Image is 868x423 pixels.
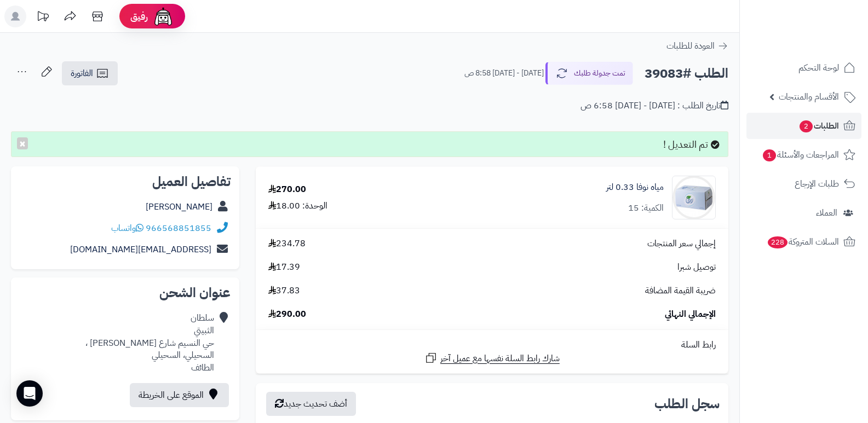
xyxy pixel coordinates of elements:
a: [PERSON_NAME] [146,200,212,213]
span: طلبات الإرجاع [795,176,839,192]
a: طلبات الإرجاع [746,171,861,197]
a: السلات المتروكة228 [746,229,861,255]
a: العودة للطلبات [666,39,728,53]
div: تم التعديل ! [11,131,728,158]
span: 228 [768,236,787,248]
span: الأقسام والمنتجات [779,89,839,105]
a: شارك رابط السلة نفسها مع عميل آخر [424,351,560,365]
div: 270.00 [268,183,306,196]
img: ai-face.png [152,5,174,27]
a: [EMAIL_ADDRESS][DOMAIN_NAME] [70,243,211,256]
span: إجمالي سعر المنتجات [647,237,716,250]
span: العودة للطلبات [666,39,715,53]
span: لوحة التحكم [798,60,839,76]
a: المراجعات والأسئلة1 [746,142,861,168]
span: ضريبة القيمة المضافة [645,285,716,297]
a: الموقع على الخريطة [130,383,229,407]
a: مياه نوفا 0.33 لتر [606,181,664,194]
span: 2 [800,120,813,132]
h3: سجل الطلب [654,397,720,410]
span: الإجمالي النهائي [665,308,716,321]
h2: عنوان الشحن [20,286,231,299]
span: 17.39 [268,261,300,274]
div: Open Intercom Messenger [16,380,43,407]
button: أضف تحديث جديد [266,392,356,416]
a: تحديثات المنصة [29,5,56,30]
a: العملاء [746,200,861,226]
small: [DATE] - [DATE] 8:58 ص [464,68,544,79]
div: الكمية: 15 [628,202,664,215]
span: 37.83 [268,285,300,297]
a: الطلبات2 [746,113,861,139]
span: الفاتورة [71,67,93,80]
div: الوحدة: 18.00 [268,200,327,212]
div: تاريخ الطلب : [DATE] - [DATE] 6:58 ص [580,100,728,112]
span: الطلبات [798,118,839,134]
a: واتساب [111,222,143,235]
img: 81211a712c619bdf75446576019b57303d5-90x90.jpg [672,176,715,219]
img: logo-2.png [794,28,858,51]
a: الفاتورة [62,61,118,85]
div: رابط السلة [260,339,724,351]
button: تمت جدولة طلبك [545,62,633,85]
span: 290.00 [268,308,306,321]
span: السلات المتروكة [767,234,839,250]
span: 1 [763,149,776,161]
span: 234.78 [268,237,306,250]
h2: الطلب #39083 [645,62,728,85]
span: رفيق [130,10,148,23]
div: سلطان الثبيتي حي النسيم شارع [PERSON_NAME] ، السحيلي، السحيلي الطائف [85,312,214,374]
h2: تفاصيل العميل [20,175,231,188]
span: توصيل شبرا [677,261,716,274]
a: 966568851855 [146,222,211,235]
span: شارك رابط السلة نفسها مع عميل آخر [440,352,560,365]
a: لوحة التحكم [746,55,861,81]
span: المراجعات والأسئلة [762,147,839,163]
button: × [17,137,28,149]
span: العملاء [816,205,837,221]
